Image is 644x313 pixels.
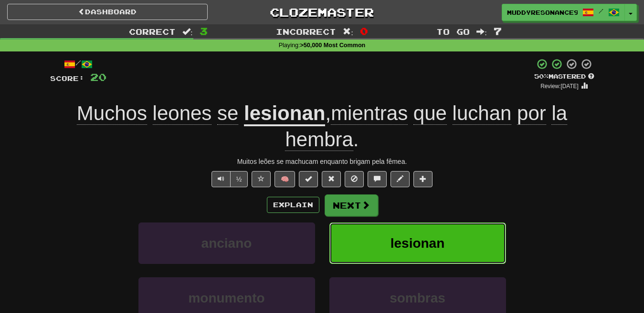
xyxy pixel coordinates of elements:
button: Favorite sentence (alt+f) [252,171,271,187]
span: monumento [188,291,264,305]
span: MuddyResonance9166 [507,8,578,17]
span: : [182,28,193,36]
span: se [217,102,238,125]
button: Play sentence audio (ctl+space) [211,171,231,187]
div: Muitos leões se machucam enquanto brigam pela fêmea. [50,157,594,166]
div: Text-to-speech controls [210,171,248,187]
button: ½ [230,171,248,187]
a: MuddyResonance9166 / [502,4,625,21]
span: 50 % [534,72,549,80]
button: Edit sentence (alt+d) [391,171,410,187]
span: Muchos [77,102,147,125]
span: leones [153,102,212,125]
button: 🧠 [274,171,295,187]
span: , . [285,102,567,151]
strong: >50,000 Most Common [300,42,365,49]
span: : [343,28,353,36]
span: To go [436,27,470,36]
u: lesionan [244,102,325,126]
button: Explain [267,197,319,213]
span: anciano [201,236,252,251]
span: Correct [129,27,176,36]
button: Next [325,194,378,216]
span: por [517,102,546,125]
span: la [551,102,567,125]
span: 20 [90,71,106,83]
span: 3 [200,25,208,37]
span: : [476,28,487,36]
span: luchan [453,102,512,125]
span: que [413,102,447,125]
button: Discuss sentence (alt+u) [368,171,387,187]
span: hembra [285,128,353,151]
button: Set this sentence to 100% Mastered (alt+m) [299,171,318,187]
button: lesionan [329,222,506,264]
span: 0 [360,25,368,37]
span: 7 [494,25,502,37]
span: Incorrect [276,27,336,36]
span: / [599,8,603,14]
span: sombras [390,291,445,305]
a: Dashboard [7,4,208,20]
button: Ignore sentence (alt+i) [345,171,364,187]
button: Reset to 0% Mastered (alt+r) [322,171,341,187]
span: lesionan [391,236,445,251]
div: / [50,58,106,70]
button: Add to collection (alt+a) [413,171,433,187]
span: mientras [331,102,408,125]
a: Clozemaster [222,4,422,20]
small: Review: [DATE] [540,83,579,90]
button: anciano [138,222,315,264]
div: Mastered [534,72,594,81]
span: Score: [50,74,84,82]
